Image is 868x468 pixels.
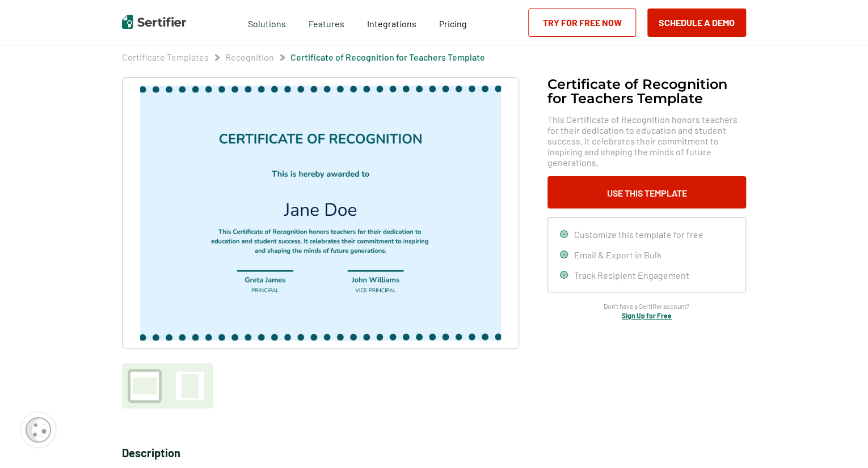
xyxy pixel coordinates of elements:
span: This Certificate of Recognition honors teachers for their dedication to education and student suc... [547,114,746,168]
span: Certificate of Recognition for Teachers Template [290,52,485,63]
span: Integrations [367,18,416,29]
iframe: Chat Widget [811,414,868,468]
button: Schedule a Demo [647,8,746,37]
a: Pricing [439,15,467,29]
span: Features [309,15,344,29]
h1: Certificate of Recognition for Teachers Template [547,77,746,105]
img: Cookie Popup Icon [26,417,51,443]
span: Track Recipient Engagement [574,270,689,280]
a: Certificate Templates [122,52,209,62]
span: Recognition [225,52,274,63]
span: Solutions [248,15,286,29]
div: Breadcrumb [122,52,485,63]
span: Description [122,446,180,460]
span: Customize this template for free [574,229,703,240]
a: Recognition [225,52,274,62]
a: Sign Up for Free [622,312,672,320]
button: Use This Template [547,176,746,209]
a: Certificate of Recognition for Teachers Template [290,52,485,62]
span: Email & Export in Bulk [574,249,661,260]
span: Certificate Templates [122,52,209,63]
img: Certificate of Recognition for Teachers Template [140,86,501,341]
a: Try for Free Now [528,8,636,37]
span: Pricing [439,18,467,29]
img: Sertifier | Digital Credentialing Platform [122,15,186,29]
span: Don’t have a Sertifier account? [604,301,690,312]
a: Integrations [367,15,416,29]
